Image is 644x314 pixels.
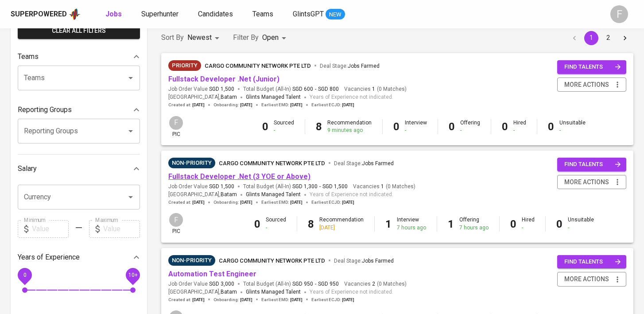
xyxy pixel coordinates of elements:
[198,10,233,18] span: Candidates
[168,212,184,228] div: F
[18,51,39,62] p: Teams
[11,9,67,19] div: Superpowered
[290,297,303,303] span: [DATE]
[168,61,201,70] span: Priority
[209,85,234,93] span: SGD 1,500
[292,280,313,288] span: SGD 950
[168,75,279,83] a: Fullstack Developer .Net (Junior)
[266,224,286,232] div: -
[293,9,345,20] a: GlintsGPT NEW
[342,199,354,205] span: [DATE]
[213,102,252,108] span: Onboarding :
[168,297,205,303] span: Created at :
[564,79,609,90] span: more actions
[564,177,609,188] span: more actions
[310,288,393,297] span: Years of Experience not indicated.
[168,256,215,265] span: Non-Priority
[292,183,318,190] span: SGD 1,300
[513,119,526,134] div: Hired
[168,172,310,181] a: Fullstack Developer .Net (3 YOE or Above)
[557,175,626,190] button: more actions
[209,280,234,288] span: SGD 3,000
[262,120,268,133] b: 0
[11,8,81,21] a: Superpoweredapp logo
[315,85,316,93] span: -
[311,102,354,108] span: Earliest ECJD :
[18,48,140,66] div: Teams
[557,60,626,74] button: find talents
[548,120,554,133] b: 0
[221,93,237,102] span: Batam
[187,32,212,43] p: Newest
[192,297,205,303] span: [DATE]
[342,297,354,303] span: [DATE]
[344,280,407,288] span: Vacancies ( 0 Matches )
[564,274,609,285] span: more actions
[18,105,72,115] p: Reporting Groups
[564,257,621,267] span: find talents
[168,60,201,71] div: New Job received from Demand Team
[252,10,273,18] span: Teams
[292,85,313,93] span: SGD 600
[568,216,594,231] div: Unsuitable
[124,191,137,203] button: Open
[243,183,348,190] span: Total Budget (All-In)
[168,199,205,205] span: Created at :
[397,216,426,231] div: Interview
[213,297,252,303] span: Onboarding :
[261,297,303,303] span: Earliest EMD :
[601,31,615,45] button: Go to page 2
[274,119,294,134] div: Sourced
[168,159,215,167] span: Non-Priority
[362,258,394,264] span: Jobs Farmed
[240,199,252,205] span: [DATE]
[124,125,137,137] button: Open
[290,199,303,205] span: [DATE]
[105,9,124,20] a: Jobs
[192,102,205,108] span: [DATE]
[405,119,427,134] div: Interview
[205,62,311,69] span: cargo community network pte ltd
[405,127,427,134] div: -
[502,120,508,133] b: 0
[393,120,400,133] b: 0
[618,31,632,45] button: Go to next page
[128,271,137,278] span: 10+
[243,280,339,288] span: Total Budget (All-In)
[385,218,392,230] b: 1
[318,280,339,288] span: SGD 950
[192,199,205,205] span: [DATE]
[348,63,380,69] span: Jobs Farmed
[141,10,178,18] span: Superhunter
[566,31,633,45] nav: pagination navigation
[246,94,301,100] span: Glints Managed Talent
[342,102,354,108] span: [DATE]
[240,297,252,303] span: [DATE]
[168,183,234,190] span: Job Order Value
[233,32,259,43] p: Filter By
[261,102,303,108] span: Earliest EMD :
[459,224,489,232] div: 7 hours ago
[168,158,215,168] div: Sufficient Talents in Pipeline
[334,160,394,167] span: Deal Stage :
[25,25,133,36] span: Clear All filters
[371,280,375,288] span: 2
[584,31,598,45] button: page 1
[564,62,621,72] span: find talents
[18,252,80,263] p: Years of Experience
[513,127,526,134] div: -
[32,220,69,238] input: Value
[18,101,140,119] div: Reporting Groups
[246,191,301,198] span: Glints Managed Talent
[327,127,372,134] div: 9 minutes ago
[23,271,26,278] span: 0
[252,9,275,20] a: Teams
[315,280,316,288] span: -
[559,127,586,134] div: -
[168,115,184,131] div: F
[141,9,180,20] a: Superhunter
[161,32,184,43] p: Sort By
[290,102,303,108] span: [DATE]
[262,30,289,46] div: Open
[219,257,325,264] span: cargo community network pte ltd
